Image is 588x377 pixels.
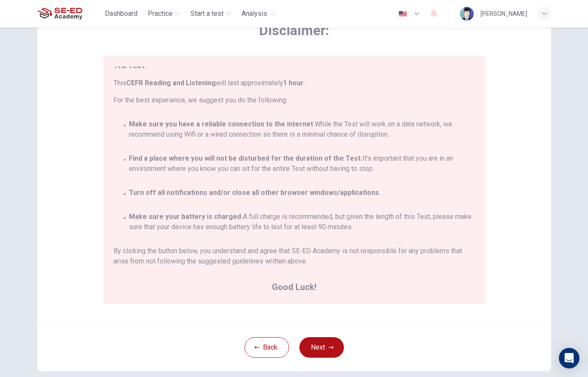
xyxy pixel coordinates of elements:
img: en [397,11,408,17]
strong: Turn off all notifications and/or close all other browser windows/applications. [129,188,381,197]
img: Profile picture [460,7,474,21]
span: Analysis [242,9,267,19]
span: Practice [148,9,173,19]
strong: 1 hour. [283,79,305,87]
span: A full charge is recommended, but given the length of this Test, please make sure that your devic... [129,212,475,232]
span: Good Luck! [113,280,475,294]
span: For the best experience, we suggest you do the following: [113,95,475,105]
strong: CEFR Reading and Listening [126,79,216,87]
span: It’s important that you are in an environment where you know you can sit for the entire Test with... [129,153,475,174]
a: SE-ED Academy logo [37,5,102,22]
span: This will last approximately [113,78,475,88]
span: Disclaimer: [103,22,485,39]
strong: Make sure you have a reliable connection to the internet. [129,120,315,128]
img: SE-ED Academy logo [37,5,82,22]
span: Dashboard [105,9,137,19]
div: [PERSON_NAME] [481,9,527,19]
button: Back [245,337,289,358]
button: Practice [144,6,184,21]
strong: Find a place where you will not be disturbed for the duration of the Test. [129,154,362,162]
button: Analysis [238,6,278,21]
div: Open Intercom Messenger [559,348,579,368]
button: Start a test [187,6,235,21]
span: By clicking the button below, you understand and agree that SE-ED Academy is not responsible for ... [113,246,475,266]
button: Dashboard [101,6,141,21]
span: Start a test [191,9,224,19]
span: While the Test will work on a data network, we recommend using Wifi or a wired connection so ther... [129,119,475,140]
button: Next [299,337,344,358]
strong: Make sure your battery is charged. [129,212,243,221]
